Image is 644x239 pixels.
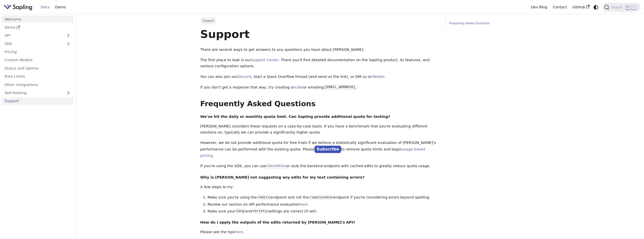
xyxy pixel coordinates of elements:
h4: How do I apply the outputs of the edits returned by [PERSON_NAME]'s API? [200,220,438,225]
a: Self-Hosting [2,89,73,97]
a: checkOnce [266,164,286,168]
p: The first place to look is our . There you'll find detailed documentation on the Sapling product,... [200,57,438,69]
nav: Breadcrumbs [200,17,438,24]
a: Pricing [2,48,73,56]
h4: Why is [PERSON_NAME] not suggesting any edits for my text containing errors? [200,175,438,180]
h1: Support [200,27,438,41]
a: Docs [38,3,52,11]
code: /spellcheck [309,195,333,200]
a: Demo [2,24,73,31]
p: [PERSON_NAME] considers these requests on a case-by-case basis. If you have a benchmark that you'... [200,123,438,136]
a: Contact [550,3,570,11]
code: [EMAIL_ADDRESS] [324,85,356,90]
p: A few steps to try: [200,184,438,190]
h2: Frequently Asked Questions [200,99,438,108]
span: Support [200,17,216,24]
a: ticket [293,85,303,89]
a: Frequently Asked Questions [449,21,518,26]
a: Twitter [372,75,384,79]
a: Discord [238,75,251,79]
a: here [299,202,307,206]
li: Make sure your and settings are correct (if set). [207,208,438,214]
button: Search (Ctrl+K) [602,3,640,12]
a: Rate Limits [2,73,73,80]
code: variety [252,209,267,214]
a: Status and Uptime [2,64,73,72]
button: Expand sidebar category 'SDK' [63,40,73,47]
a: Other Integrations [2,81,73,88]
code: checkOnce [266,164,286,169]
kbd: K [632,5,637,9]
p: If you're using the SDK, you can use or stub the backend endpoint with cached edits to greatly re... [200,163,438,169]
a: Demo [52,3,69,11]
span: Search [609,5,626,9]
a: here [235,230,243,234]
p: You can also join our , start a Stack Overflow thread (and send us the link), or DM us on . [200,74,438,80]
code: /edits [257,195,271,200]
a: Sapling.ai [4,4,34,11]
li: Review our section on API performance evaluation . [207,202,438,208]
a: usage-based pricing [200,147,425,157]
p: There are several ways to get answers to any questions you have about [PERSON_NAME]. [200,47,438,53]
img: Sapling.ai [4,4,32,11]
a: Subscribe [315,146,341,153]
a: Support [2,97,73,105]
h4: We've hit the daily or monthly quota limit. Can Sapling provide additional quota for testing? [200,114,438,119]
p: If you don't get a response that way, try creating a or emailing . [200,84,438,91]
p: However, we do not provide additional quota for free trials if we believe a statistically signifi... [200,140,438,159]
a: Welcome [2,15,73,23]
button: Switch between dark and light mode (currently system mode) [592,4,600,11]
li: Make sure you're using the endpoint and not the endpoint if you're considering errors beyond spel... [207,194,438,201]
a: SDK [2,40,63,47]
a: GitHub [570,3,592,11]
a: Custom Models [2,56,73,64]
a: Dev Blog [528,3,550,11]
button: Expand sidebar category 'API' [63,32,73,39]
a: Support Center [251,58,279,62]
code: lang [236,209,245,214]
a: API [2,32,63,39]
p: Please see the tips . [200,229,438,235]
